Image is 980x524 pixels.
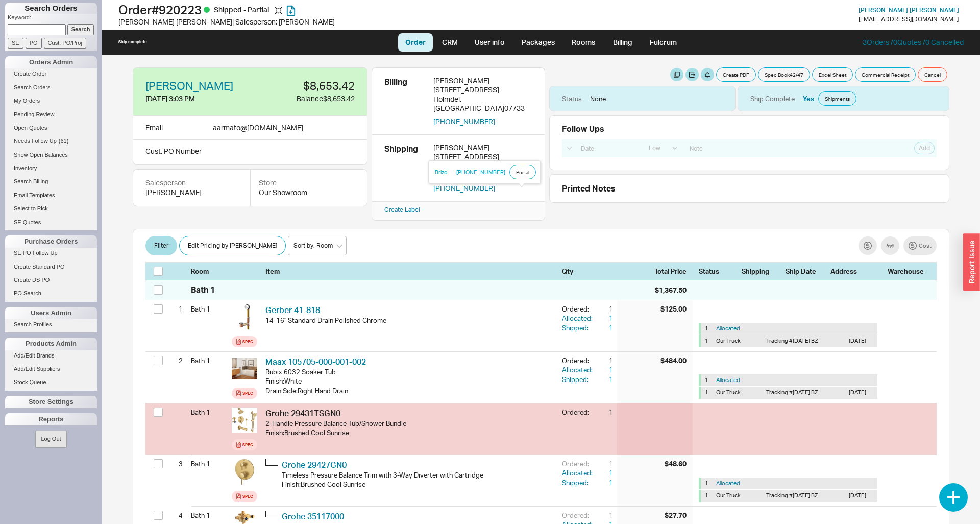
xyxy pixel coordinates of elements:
a: Select to Pick [5,203,97,214]
a: Portal [509,165,536,179]
div: Follow Ups [562,124,604,133]
div: Users Admin [5,307,97,319]
span: Tracking # [DATE] BZ [766,492,818,499]
div: None [590,94,606,103]
span: Edit Pricing by [PERSON_NAME] [188,240,277,252]
a: Create DS PO [5,275,97,285]
div: 1 [595,478,613,487]
input: PO [26,38,42,49]
a: CRM [435,33,465,52]
div: Room [191,267,228,276]
div: 1 [705,337,712,345]
a: Gerber 41-818 [265,305,320,315]
div: [DATE] [849,492,873,499]
button: Shipped:1 [562,375,613,384]
div: 1 [705,480,712,487]
span: Tracking # [DATE] BZ [766,337,818,344]
div: 1 [705,492,712,499]
button: Allocated [716,480,740,487]
div: 1 [595,323,613,332]
div: Shipped: [562,478,595,487]
input: Date [575,141,641,155]
div: Bath 1 [191,455,228,472]
input: Search [67,24,94,35]
button: [PHONE_NUMBER] [433,184,495,193]
button: Shipped:1 [562,323,613,332]
div: Finish : Brushed Cool Sunrise [265,428,554,437]
div: Status [562,94,582,103]
a: Spec [232,439,257,450]
div: $484.00 [660,356,687,365]
span: Spec Book 42 / 47 [765,70,803,79]
div: Finish : White [265,376,554,386]
a: Show Open Balances [5,150,97,160]
a: Fulcrum [643,33,684,52]
a: Email Templates [5,190,97,201]
div: Spec [242,492,253,501]
a: SE Quotes [5,217,97,228]
a: Pending Review [5,109,97,120]
span: Our Truck [716,337,741,344]
input: Note [684,141,863,155]
div: $125.00 [660,304,687,314]
div: [DATE] 3:03 PM [145,93,249,104]
span: Excel Sheet [819,70,846,79]
h1: Search Orders [5,3,97,14]
button: Cost [903,236,937,255]
div: 1 [595,408,613,417]
div: 1 [705,389,712,396]
a: Spec [232,336,257,347]
a: Search Orders [5,82,97,93]
span: Cancel [924,70,941,79]
img: images_iutmcp [232,304,257,330]
div: Spec [242,338,253,346]
div: Cust. PO Number [133,140,367,165]
a: Create Standard PO [5,261,97,272]
a: Spec [232,388,257,399]
div: 1 [595,375,613,384]
a: Search Profiles [5,319,97,330]
div: Drain Side : Right Hand Drain [265,386,554,395]
div: Shipped: [562,323,595,332]
div: 1 [170,300,183,318]
div: Ordered: [562,304,595,314]
a: Packages [514,33,562,52]
div: Ordered: [562,511,595,520]
div: $48.60 [665,459,687,468]
a: Order [398,33,433,52]
span: Tracking # [DATE] BZ [766,389,818,396]
button: Allocated:1 [562,365,613,374]
div: 1 [595,459,613,468]
div: 1 [595,314,613,323]
button: Filter [145,236,177,255]
div: Salesperson [145,178,238,188]
div: 1 [595,365,613,374]
a: Stock Queue [5,377,97,388]
div: Spec [242,441,253,449]
a: Grohe 29427GN0 [282,460,347,470]
div: 4 [170,507,183,524]
a: Inventory [5,163,97,174]
div: Email [145,122,163,133]
button: Allocated [716,325,740,332]
button: Spec Book42/47 [758,67,810,82]
div: Ship Complete [750,94,795,103]
div: Our Showroom [259,187,359,198]
span: Our Truck [716,389,741,396]
div: [DATE] [849,337,873,345]
div: Reports [5,413,97,425]
div: Store [259,178,359,188]
div: 1 [595,356,613,365]
div: Finish : Brushed Cool Sunrise [282,480,554,489]
span: Filter [154,240,168,252]
span: ( 61 ) [59,138,69,144]
div: $1,367.50 [655,285,687,295]
div: Spec [242,389,253,397]
a: Maax 105705-000-001-002 [265,356,366,367]
button: Cancel [918,67,947,82]
div: Bath 1 [191,300,228,318]
div: 2-Handle Pressure Balance Tub/Shower Bundle [265,419,554,428]
h1: Order # 920223 [118,3,493,17]
button: [PHONE_NUMBER] [433,117,495,126]
div: Total Price [654,267,693,276]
